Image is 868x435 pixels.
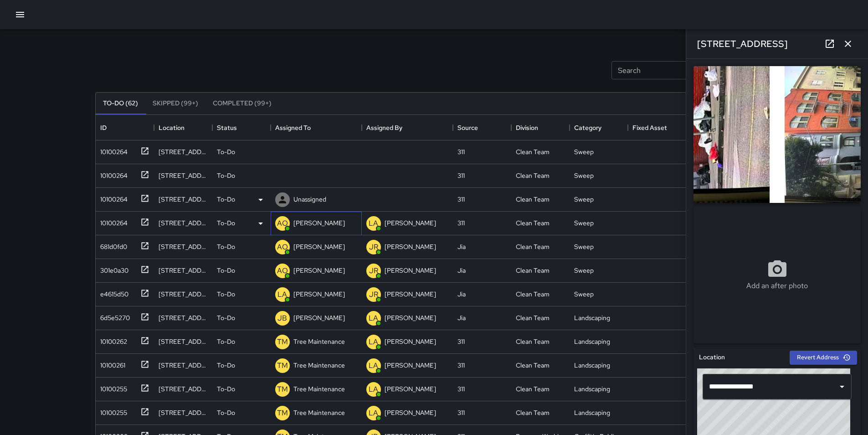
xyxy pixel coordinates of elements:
[369,360,378,371] p: LA
[293,266,345,275] p: [PERSON_NAME]
[457,115,478,140] div: Source
[159,313,208,322] div: 1550 Market Street
[516,218,550,228] div: Clean Team
[457,408,465,417] div: 311
[293,361,345,370] p: Tree Maintenance
[159,242,208,251] div: 345 Franklin Street
[159,337,208,346] div: 18 10th Street
[574,242,594,251] div: Sweep
[217,195,235,204] p: To-Do
[217,337,235,346] p: To-Do
[457,337,465,346] div: 311
[96,115,154,140] div: ID
[574,195,594,204] div: Sweep
[293,195,326,204] p: Unassigned
[516,242,550,251] div: Clean Team
[293,384,345,394] p: Tree Maintenance
[628,115,686,140] div: Fixed Asset
[97,310,130,322] div: 6d5e5270
[159,384,208,394] div: 38 Rose Street
[574,147,594,156] div: Sweep
[369,289,378,300] p: JR
[159,147,208,156] div: 719 Golden Gate Avenue
[97,357,125,370] div: 10100261
[277,408,288,419] p: TM
[217,242,235,251] p: To-Do
[293,290,345,299] p: [PERSON_NAME]
[457,147,465,156] div: 311
[293,242,345,251] p: [PERSON_NAME]
[97,404,127,417] div: 10100255
[217,361,235,370] p: To-Do
[97,144,128,156] div: 10100264
[271,115,362,140] div: Assigned To
[159,408,208,417] div: 1670 Market Street
[369,242,378,253] p: JR
[369,313,378,324] p: LA
[574,384,610,394] div: Landscaping
[457,290,466,299] div: Jia
[369,384,378,395] p: LA
[574,171,594,180] div: Sweep
[159,218,208,228] div: 387 Grove Street
[385,218,436,228] p: [PERSON_NAME]
[97,381,127,394] div: 10100255
[159,171,208,180] div: 325 Franklin Street
[159,195,208,204] div: 550 Gough Street
[293,408,345,417] p: Tree Maintenance
[97,262,128,275] div: 301e0a30
[366,115,402,140] div: Assigned By
[516,147,550,156] div: Clean Team
[369,408,378,419] p: LA
[457,266,466,275] div: Jia
[277,360,288,371] p: TM
[277,242,288,253] p: AO
[574,115,601,140] div: Category
[277,384,288,395] p: TM
[385,313,436,322] p: [PERSON_NAME]
[277,289,287,300] p: LA
[362,115,453,140] div: Assigned By
[159,290,208,299] div: 530 Mcallister Street
[217,171,235,180] p: To-Do
[159,266,208,275] div: 345 Franklin Street
[385,266,436,275] p: [PERSON_NAME]
[369,218,378,229] p: LA
[205,93,279,114] button: Completed (99+)
[385,384,436,394] p: [PERSON_NAME]
[293,218,345,228] p: [PERSON_NAME]
[574,408,610,417] div: Landscaping
[277,218,288,229] p: AO
[385,290,436,299] p: [PERSON_NAME]
[457,313,466,322] div: Jia
[145,93,205,114] button: Skipped (99+)
[159,361,208,370] div: 98 Franklin Street
[457,171,465,180] div: 311
[385,361,436,370] p: [PERSON_NAME]
[516,384,550,394] div: Clean Team
[516,337,550,346] div: Clean Team
[574,290,594,299] div: Sweep
[97,286,128,299] div: e4615d50
[457,242,466,251] div: Jia
[574,313,610,322] div: Landscaping
[217,266,235,275] p: To-Do
[457,218,465,228] div: 311
[97,238,127,251] div: 681d0fd0
[385,242,436,251] p: [PERSON_NAME]
[453,115,511,140] div: Source
[369,265,378,276] p: JR
[96,93,145,114] button: To-Do (62)
[97,167,128,180] div: 10100264
[97,215,128,228] div: 10100264
[217,218,235,228] p: To-Do
[385,408,436,417] p: [PERSON_NAME]
[574,361,610,370] div: Landscaping
[516,195,550,204] div: Clean Team
[385,337,436,346] p: [PERSON_NAME]
[293,337,345,346] p: Tree Maintenance
[217,290,235,299] p: To-Do
[511,115,570,140] div: Division
[516,115,538,140] div: Division
[574,337,610,346] div: Landscaping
